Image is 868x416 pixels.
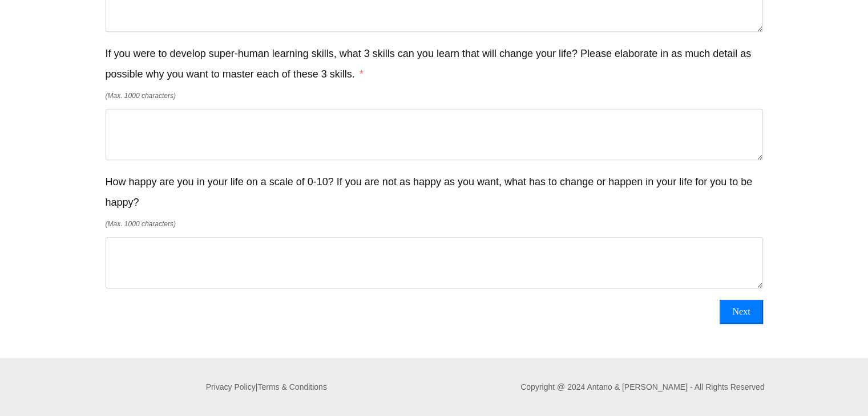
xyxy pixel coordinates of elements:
[104,379,430,395] p: |
[106,237,763,288] textarea: How happy are you in your life on a scale of 0-10? If you are not as happy as you want, what has ...
[257,382,326,391] a: Terms & Conditions
[106,85,763,106] div: (Max. 1000 characters)
[720,300,762,324] button: Next
[106,109,763,160] textarea: If you were to develop super-human learning skills, what 3 skills can you learn that will change ...
[106,214,763,234] div: (Max. 1000 characters)
[106,43,763,84] label: If you were to develop super-human learning skills, what 3 skills can you learn that will change ...
[106,172,763,213] label: How happy are you in your life on a scale of 0-10? If you are not as happy as you want, what has ...
[520,379,764,395] p: Copyright @ 2024 Antano & [PERSON_NAME] - All Rights Reserved
[206,382,256,391] a: Privacy Policy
